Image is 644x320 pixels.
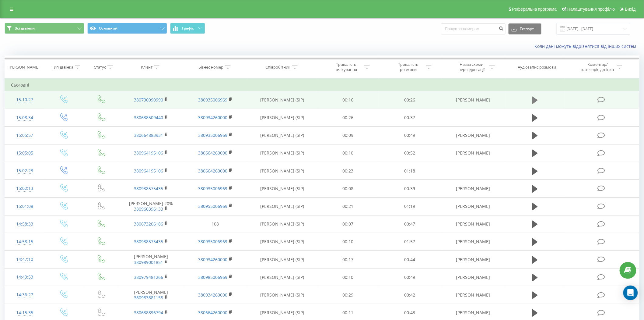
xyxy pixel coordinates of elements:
[170,23,205,34] button: Графік
[317,180,379,197] td: 00:08
[379,144,441,162] td: 00:52
[330,62,363,72] div: Тривалість очікування
[379,91,441,109] td: 00:26
[247,233,317,251] td: [PERSON_NAME] (SIP)
[379,268,441,286] td: 00:49
[134,186,163,191] a: 380938575435
[247,286,317,304] td: [PERSON_NAME] (SIP)
[134,221,163,227] a: 380673206186
[198,168,228,174] a: 380664260000
[317,233,379,251] td: 00:10
[5,79,639,91] td: Сьогодні
[119,286,183,304] td: [PERSON_NAME]
[317,251,379,268] td: 00:17
[580,62,615,72] div: Коментар/категорія дзвінка
[11,236,38,248] div: 14:58:15
[441,91,506,109] td: [PERSON_NAME]
[441,251,506,268] td: [PERSON_NAME]
[625,7,636,12] span: Вихід
[134,132,163,138] a: 380664883931
[11,165,38,177] div: 15:02:23
[441,197,506,215] td: [PERSON_NAME]
[247,197,317,215] td: [PERSON_NAME] (SIP)
[183,215,248,233] td: 108
[379,162,441,180] td: 01:18
[266,65,291,70] div: Співробітник
[15,26,35,31] span: Всі дзвінки
[247,109,317,126] td: [PERSON_NAME] (SIP)
[134,295,163,300] a: 380983881155
[535,43,639,49] a: Коли дані можуть відрізнятися вiд інших систем
[11,218,38,230] div: 14:58:33
[379,286,441,304] td: 00:42
[441,215,506,233] td: [PERSON_NAME]
[11,94,38,106] div: 15:10:27
[379,109,441,126] td: 00:37
[198,257,228,262] a: 380934260000
[198,132,228,138] a: 380935006969
[247,162,317,180] td: [PERSON_NAME] (SIP)
[441,268,506,286] td: [PERSON_NAME]
[119,251,183,268] td: [PERSON_NAME]
[509,23,541,34] button: Експорт
[317,91,379,109] td: 00:16
[134,150,163,156] a: 380964195106
[134,206,163,212] a: 380960396133
[317,286,379,304] td: 00:29
[441,23,506,34] input: Пошук за номером
[317,144,379,162] td: 00:10
[379,126,441,144] td: 00:49
[198,186,228,191] a: 380935006969
[317,268,379,286] td: 00:10
[247,251,317,268] td: [PERSON_NAME] (SIP)
[11,112,38,124] div: 15:08:34
[379,215,441,233] td: 00:47
[317,215,379,233] td: 00:07
[11,201,38,212] div: 15:01:08
[11,183,38,194] div: 15:02:13
[198,97,228,103] a: 380935006969
[9,65,39,70] div: [PERSON_NAME]
[134,259,163,265] a: 380989001851
[141,65,152,70] div: Клієнт
[119,197,183,215] td: [PERSON_NAME] 20%
[11,289,38,301] div: 14:36:27
[11,271,38,283] div: 14:43:53
[134,310,163,315] a: 380638896794
[379,233,441,251] td: 01:57
[134,239,163,244] a: 380938575435
[441,144,506,162] td: [PERSON_NAME]
[317,109,379,126] td: 00:26
[87,23,167,34] button: Основний
[198,292,228,298] a: 380934260000
[247,268,317,286] td: [PERSON_NAME] (SIP)
[518,65,556,70] div: Аудіозапис розмови
[247,126,317,144] td: [PERSON_NAME] (SIP)
[94,65,106,70] div: Статус
[567,7,615,12] span: Налаштування профілю
[198,310,228,315] a: 380664260000
[247,144,317,162] td: [PERSON_NAME] (SIP)
[392,62,425,72] div: Тривалість розмови
[198,274,228,280] a: 380985006969
[441,180,506,197] td: [PERSON_NAME]
[198,150,228,156] a: 380664260000
[198,115,228,120] a: 380934260000
[247,215,317,233] td: [PERSON_NAME] (SIP)
[11,307,38,319] div: 14:15:35
[247,91,317,109] td: [PERSON_NAME] (SIP)
[134,274,163,280] a: 380979481266
[441,286,506,304] td: [PERSON_NAME]
[198,203,228,209] a: 380955006969
[623,286,638,300] div: Open Intercom Messenger
[52,65,73,70] div: Тип дзвінка
[441,233,506,251] td: [PERSON_NAME]
[317,162,379,180] td: 00:23
[379,197,441,215] td: 01:19
[134,115,163,120] a: 380638509440
[11,254,38,265] div: 14:47:10
[441,126,506,144] td: [PERSON_NAME]
[199,65,224,70] div: Бізнес номер
[5,23,84,34] button: Всі дзвінки
[379,251,441,268] td: 00:44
